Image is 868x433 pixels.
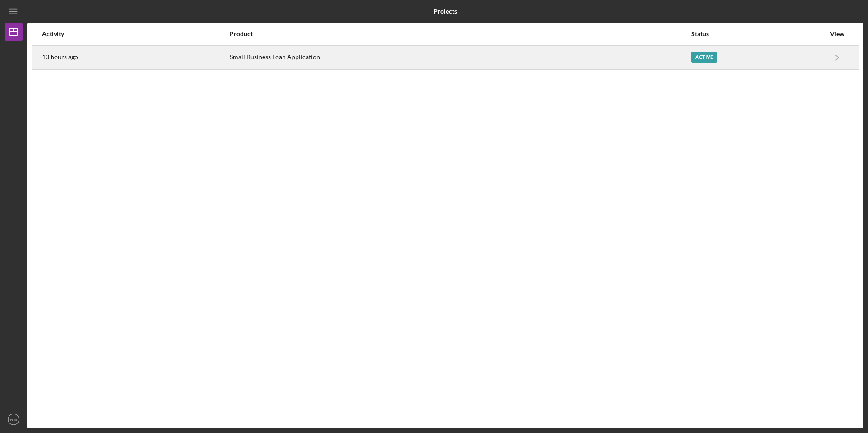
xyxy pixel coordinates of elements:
div: Product [230,30,690,38]
div: Active [691,52,717,63]
div: Small Business Loan Application [230,46,690,69]
time: 2025-08-20 23:57 [42,53,78,61]
button: RM [5,410,23,428]
b: Projects [434,8,457,15]
text: RM [10,417,17,422]
div: Activity [42,30,229,38]
div: Status [691,30,825,38]
div: View [826,30,849,38]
